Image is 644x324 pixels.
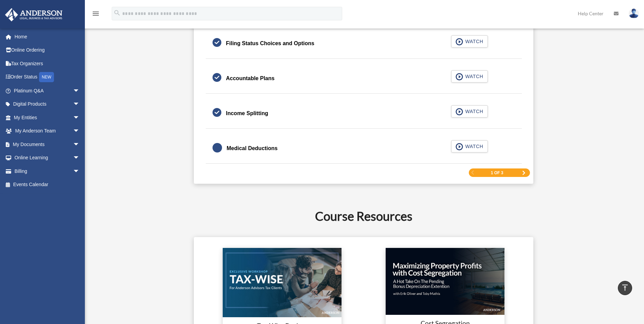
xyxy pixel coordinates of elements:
[463,73,483,80] span: WATCH
[226,74,275,83] div: Accountable Plans
[92,10,100,18] i: menu
[451,140,488,152] button: WATCH
[5,30,90,43] a: Home
[73,138,87,151] span: arrow_drop_down
[213,70,515,87] a: Accountable Plans WATCH
[73,164,87,178] span: arrow_drop_down
[463,143,483,150] span: WATCH
[39,72,54,82] div: NEW
[226,109,268,118] div: Income Splitting
[73,151,87,165] span: arrow_drop_down
[5,43,90,57] a: Online Ordering
[618,281,632,295] a: vertical_align_top
[213,105,515,122] a: Income Splitting WATCH
[113,9,121,17] i: search
[5,164,90,178] a: Billingarrow_drop_down
[92,12,100,18] a: menu
[621,284,629,292] i: vertical_align_top
[73,124,87,138] span: arrow_drop_down
[227,144,278,153] div: Medical Deductions
[5,151,90,165] a: Online Learningarrow_drop_down
[463,38,483,45] span: WATCH
[213,35,515,52] a: Filing Status Choices and Options WATCH
[5,138,90,151] a: My Documentsarrow_drop_down
[5,97,90,111] a: Digital Productsarrow_drop_down
[213,140,515,157] a: Medical Deductions WATCH
[5,111,90,124] a: My Entitiesarrow_drop_down
[73,111,87,125] span: arrow_drop_down
[114,208,613,224] h2: Course Resources
[522,170,526,175] a: Next Page
[73,84,87,98] span: arrow_drop_down
[463,108,483,115] span: WATCH
[223,248,342,317] img: taxwise-replay.png
[451,105,488,118] button: WATCH
[5,178,90,192] a: Events Calendar
[226,39,314,48] div: Filing Status Choices and Options
[73,97,87,111] span: arrow_drop_down
[5,70,90,84] a: Order StatusNEW
[491,171,503,175] span: 1 of 3
[3,8,65,21] img: Anderson Advisors Platinum Portal
[451,70,488,83] button: WATCH
[386,248,504,315] img: cost-seg-update.jpg
[629,8,639,18] img: User Pic
[5,84,90,97] a: Platinum Q&Aarrow_drop_down
[451,35,488,48] button: WATCH
[5,57,90,70] a: Tax Organizers
[5,124,90,138] a: My Anderson Teamarrow_drop_down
